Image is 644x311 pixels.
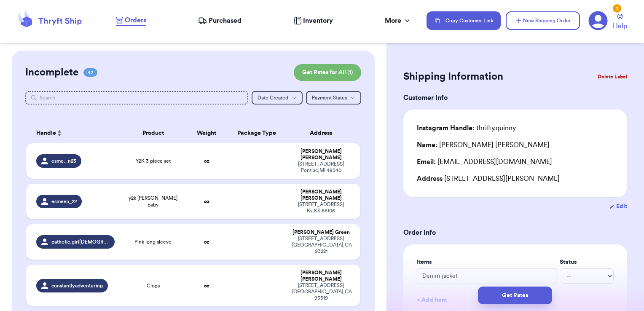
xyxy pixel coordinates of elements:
a: Inventory [294,16,333,26]
div: [STREET_ADDRESS] Pontiac , MI 48340 [292,161,351,174]
h3: Order Info [403,228,627,238]
span: Instagram Handle: [417,125,475,131]
span: pathetic.girl[DEMOGRAPHIC_DATA] [51,239,110,245]
span: Payment Status [312,95,347,100]
div: [STREET_ADDRESS] Ks , KS 66106 [292,201,351,214]
button: Edit [609,202,627,211]
div: [STREET_ADDRESS][PERSON_NAME] [417,174,614,184]
span: Clogs [147,282,160,289]
span: esmeea_22 [51,198,77,205]
div: 3 [613,4,621,13]
span: Pink long sleeve [134,239,172,245]
input: Search [25,91,249,105]
label: Status [560,258,614,266]
strong: oz [204,158,209,164]
button: Delete Label [594,67,631,86]
div: [EMAIL_ADDRESS][DOMAIN_NAME] [417,157,614,167]
a: Purchased [198,16,241,26]
a: Help [613,14,627,31]
th: Package Type [227,123,287,143]
span: constantlyadventuring [51,282,103,289]
button: Copy Customer Link [427,11,501,30]
th: Product [120,123,187,143]
button: Sort ascending [56,128,63,138]
span: 42 [83,68,97,77]
a: 3 [588,11,608,30]
span: y2k [PERSON_NAME] baby [125,195,182,208]
div: [PERSON_NAME] [PERSON_NAME] [417,140,550,150]
button: Date Created [252,91,303,105]
th: Address [287,123,361,143]
button: Payment Status [306,91,361,105]
strong: oz [204,283,209,288]
a: Orders [116,15,146,26]
label: Items [417,258,556,266]
span: Handle [36,129,56,138]
div: [PERSON_NAME] [PERSON_NAME] [292,270,351,282]
div: [STREET_ADDRESS] [GEOGRAPHIC_DATA] , CA 93221 [292,236,351,255]
span: Email: [417,158,436,165]
span: Address [417,175,443,182]
span: Y2K 3 piece set [136,158,171,164]
strong: oz [204,199,209,204]
div: [PERSON_NAME] [PERSON_NAME] [292,148,351,161]
div: thrifty.quinny [417,123,516,133]
div: [PERSON_NAME] [PERSON_NAME] [292,189,351,201]
strong: oz [204,239,209,244]
span: Inventory [303,16,333,26]
span: Orders [125,15,146,25]
button: Get Rates for All (1) [294,64,361,81]
span: esme._n23 [51,158,76,164]
h2: Shipping Information [403,70,503,83]
th: Weight [187,123,227,143]
button: New Shipping Order [506,11,580,30]
span: Help [613,21,627,31]
span: Name: [417,142,437,148]
span: Purchased [209,16,241,26]
button: Get Rates [478,287,552,304]
div: More [385,16,411,26]
span: Date Created [258,95,288,100]
div: [STREET_ADDRESS] [GEOGRAPHIC_DATA] , CA 95519 [292,282,351,301]
h3: Customer Info [403,93,627,103]
div: [PERSON_NAME] Green [292,229,351,236]
h2: Incomplete [25,66,78,79]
